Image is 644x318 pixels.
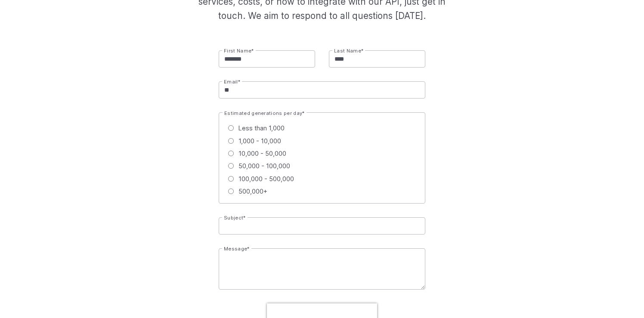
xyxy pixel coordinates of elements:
[228,125,234,131] input: Less than 1,000
[238,161,290,171] span: 50,000 - 100,000
[228,151,234,156] input: 10,000 - 50,000
[228,188,234,194] input: 500,000+
[224,215,243,221] span: Subject
[224,246,247,252] span: Message
[228,138,234,144] input: 1,000 - 10,000
[224,79,238,85] span: Email
[228,176,234,182] input: 100,000 - 500,000
[238,186,267,196] span: 500,000+
[238,136,281,146] span: 1,000 - 10,000
[334,48,361,54] span: Last Name
[228,163,234,169] input: 50,000 - 100,000
[224,48,251,54] span: First Name
[238,123,285,133] span: Less than 1,000
[224,110,302,116] span: Estimated generations per day
[238,174,294,184] span: 100,000 - 500,000
[238,148,286,158] span: 10,000 - 50,000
